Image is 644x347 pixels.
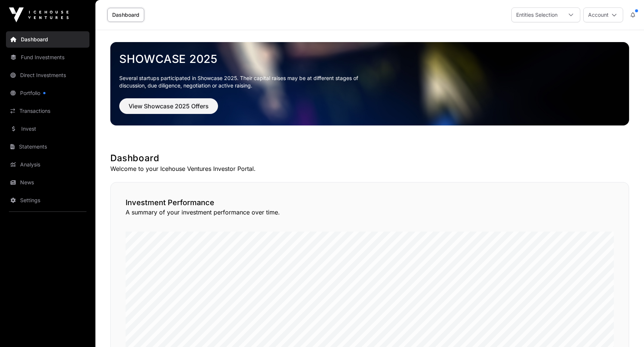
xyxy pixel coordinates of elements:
p: Welcome to your Icehouse Ventures Investor Portal. [110,164,629,173]
img: Icehouse Ventures Logo [9,7,69,22]
a: Portfolio [6,85,89,101]
div: Entities Selection [512,8,562,22]
a: Transactions [6,103,89,119]
a: View Showcase 2025 Offers [119,106,218,113]
a: News [6,174,89,191]
button: Account [583,7,623,22]
a: Invest [6,121,89,137]
a: Fund Investments [6,49,89,66]
button: View Showcase 2025 Offers [119,98,218,114]
a: Analysis [6,156,89,173]
a: Showcase 2025 [119,52,620,66]
a: Dashboard [6,31,89,48]
a: Direct Investments [6,67,89,83]
a: Settings [6,192,89,208]
h2: Investment Performance [126,197,614,208]
p: Several startups participated in Showcase 2025. Their capital raises may be at different stages o... [119,74,370,89]
p: A summary of your investment performance over time. [126,208,614,217]
span: View Showcase 2025 Offers [129,102,209,111]
a: Dashboard [107,8,144,22]
h1: Dashboard [110,152,629,164]
img: Showcase 2025 [110,42,629,125]
a: Statements [6,139,89,155]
